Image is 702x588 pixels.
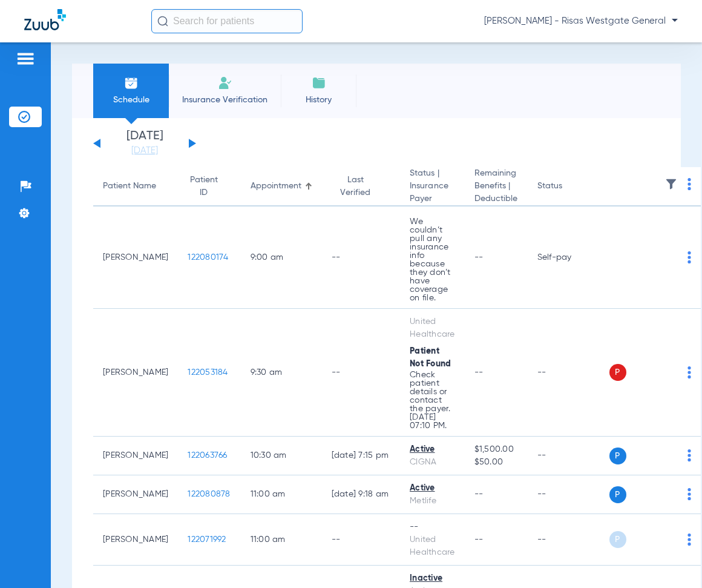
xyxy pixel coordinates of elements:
span: -- [474,535,484,544]
div: Active [410,482,455,495]
td: [PERSON_NAME] [93,475,178,514]
img: group-dot-blue.svg [687,488,691,500]
span: $50.00 [474,456,518,469]
td: [PERSON_NAME] [93,514,178,566]
span: Schedule [102,94,160,106]
td: -- [528,437,609,475]
div: Last Verified [332,174,380,199]
td: -- [528,309,609,437]
span: -- [474,253,484,262]
span: -- [474,368,484,377]
img: Search Icon [157,16,168,27]
td: 9:30 AM [241,309,322,437]
input: Search for patients [151,9,303,33]
div: United Healthcare [410,533,455,559]
td: Self-pay [528,206,609,309]
div: Patient Name [103,180,156,193]
td: -- [322,206,401,309]
img: Zuub Logo [24,9,66,30]
span: Patient Not Found [410,347,451,368]
span: P [609,448,626,464]
td: 11:00 AM [241,475,322,514]
img: Manual Insurance Verification [218,76,232,90]
div: CIGNA [410,456,455,469]
img: group-dot-blue.svg [687,533,691,546]
th: Status | [400,167,465,206]
td: [PERSON_NAME] [93,437,178,475]
span: 122080878 [188,490,230,498]
td: -- [322,514,401,566]
span: 122053184 [188,368,228,377]
td: 9:00 AM [241,206,322,309]
td: -- [322,309,401,437]
span: $1,500.00 [474,443,518,456]
span: -- [474,490,484,498]
td: -- [528,475,609,514]
span: P [609,486,626,503]
img: group-dot-blue.svg [687,251,691,263]
div: -- [410,521,455,533]
span: 122063766 [188,451,227,460]
td: [PERSON_NAME] [93,206,178,309]
img: group-dot-blue.svg [687,449,691,461]
span: P [609,531,626,548]
div: Active [410,443,455,456]
th: Remaining Benefits | [465,167,528,206]
span: 122080174 [188,253,228,262]
div: Metlife [410,495,455,507]
div: Patient ID [188,174,220,199]
img: group-dot-blue.svg [687,178,691,190]
span: Deductible [474,193,518,205]
img: group-dot-blue.svg [687,366,691,378]
img: History [312,76,326,90]
a: [DATE] [108,145,181,157]
img: hamburger-icon [16,51,35,66]
div: Last Verified [332,174,391,199]
span: P [609,364,626,381]
p: We couldn’t pull any insurance info because they don’t have coverage on file. [410,217,455,302]
div: Patient ID [188,174,231,199]
span: Insurance Payer [410,180,455,205]
td: 10:30 AM [241,437,322,475]
td: 11:00 AM [241,514,322,566]
img: filter.svg [665,178,677,190]
li: [DATE] [108,130,181,157]
div: United Healthcare [410,315,455,341]
th: Status [528,167,609,206]
span: [PERSON_NAME] - Risas Westgate General [484,15,678,27]
div: Patient Name [103,180,168,193]
span: Insurance Verification [178,94,272,106]
span: History [290,94,347,106]
span: 122071992 [188,535,226,544]
p: Check patient details or contact the payer. [DATE] 07:10 PM. [410,371,455,430]
td: [DATE] 7:15 PM [322,437,401,475]
div: Appointment [251,180,301,193]
img: Schedule [124,76,139,90]
td: [PERSON_NAME] [93,309,178,437]
td: [DATE] 9:18 AM [322,475,401,514]
div: Appointment [251,180,312,193]
div: Inactive [410,572,455,585]
td: -- [528,514,609,566]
